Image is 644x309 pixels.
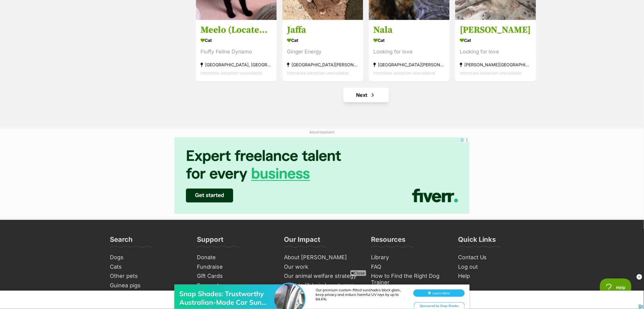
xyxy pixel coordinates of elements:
[636,274,642,280] img: close_rtb.svg
[201,24,272,36] h3: Meelo (Located in [GEOGRAPHIC_DATA])
[456,253,537,262] a: Contact Us
[460,48,531,56] div: Looking for love
[282,20,363,82] a: Jaffa Cat Ginger Energy [GEOGRAPHIC_DATA][PERSON_NAME][GEOGRAPHIC_DATA] Interstate adoption unava...
[287,70,349,75] span: Interstate adoption unavailable
[373,48,445,56] div: Looking for love
[369,20,450,82] a: Nala Cat Looking for love [GEOGRAPHIC_DATA][PERSON_NAME][GEOGRAPHIC_DATA] Interstate adoption una...
[194,271,275,281] a: Gift Cards
[107,271,188,281] a: Other pets
[369,271,450,287] a: How to Find the Right Dog Trainer
[413,17,465,24] button: Learn More
[282,253,362,262] a: About [PERSON_NAME]
[316,15,407,29] div: Our premium custom-fitted sunshades block glare, keep privacy and reduce harmful UV rays by up to...
[456,262,537,272] a: Log out
[287,60,359,69] div: [GEOGRAPHIC_DATA][PERSON_NAME][GEOGRAPHIC_DATA]
[197,235,223,247] h3: Support
[373,70,435,75] span: Interstate adoption unavailable
[284,235,320,247] h3: Our Impact
[107,262,188,272] a: Cats
[373,36,445,45] div: Cat
[201,70,262,75] span: Interstate adoption unavailable
[179,17,277,34] div: Snap Shades: Trustworthy Australian-Made Car Sun Shades
[201,48,272,56] div: Fluffy Feline Dynamo
[460,60,531,69] div: [PERSON_NAME][GEOGRAPHIC_DATA]
[287,24,359,36] h3: Jaffa
[282,271,362,281] a: Our animal welfare strategy
[282,262,362,272] a: Our work
[373,60,445,69] div: [GEOGRAPHIC_DATA][PERSON_NAME][GEOGRAPHIC_DATA]
[369,262,450,272] a: FAQ
[201,36,272,45] div: Cat
[455,20,536,82] a: [PERSON_NAME] Cat Looking for love [PERSON_NAME][GEOGRAPHIC_DATA] Interstate adoption unavailable...
[350,270,366,276] span: Close
[460,70,522,75] span: Interstate adoption unavailable
[195,88,537,102] nav: Pagination
[194,253,275,262] a: Donate
[287,48,359,56] div: Ginger Energy
[371,235,405,247] h3: Resources
[460,36,531,45] div: Cat
[194,262,275,272] a: Fundraise
[414,30,465,38] div: Sponsored by Snap Shades
[369,253,450,262] a: Library
[458,235,496,247] h3: Quick Links
[456,271,537,281] a: Help
[107,253,188,262] a: Dogs
[343,88,389,102] a: Next page
[460,24,531,36] h3: [PERSON_NAME]
[274,11,305,42] img: Snap Shades: Trustworthy Australian-Made Car Sun Shades
[287,36,359,45] div: Cat
[174,137,470,214] iframe: Advertisement
[110,235,133,247] h3: Search
[201,60,272,69] div: [GEOGRAPHIC_DATA], [GEOGRAPHIC_DATA]
[373,24,445,36] h3: Nala
[196,20,277,82] a: Meelo (Located in [GEOGRAPHIC_DATA]) Cat Fluffy Feline Dynamo [GEOGRAPHIC_DATA], [GEOGRAPHIC_DATA...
